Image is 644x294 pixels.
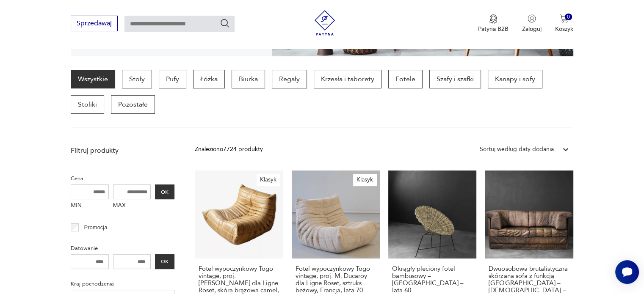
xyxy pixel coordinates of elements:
a: Stoliki [71,95,104,114]
img: Ikonka użytkownika [528,14,536,23]
a: Stoły [122,70,152,88]
p: Zaloguj [522,25,542,33]
a: Kanapy i sofy [488,70,542,88]
p: Promocja [84,223,108,232]
a: Szafy i szafki [429,70,481,88]
h3: Okrągły pleciony fotel bambusowy – [GEOGRAPHIC_DATA] – lata 60 [392,265,473,294]
button: Patyna B2B [478,14,509,33]
p: Datowanie [71,244,174,253]
label: MIN [71,199,109,213]
a: Biurka [232,70,265,88]
a: Krzesła i taborety [314,70,381,88]
p: Koszyk [555,25,573,33]
a: Ikona medaluPatyna B2B [478,14,509,33]
a: Pozostałe [111,95,155,114]
img: Patyna - sklep z meblami i dekoracjami vintage [312,10,337,36]
div: Znaleziono 7724 produkty [195,145,263,154]
img: Ikona medalu [489,14,498,24]
button: Sprzedawaj [71,16,118,31]
button: OK [155,184,174,199]
p: Kraj pochodzenia [71,279,174,289]
a: Sprzedawaj [71,21,118,27]
a: Wszystkie [71,70,115,88]
img: Ikona koszyka [560,14,568,23]
iframe: Smartsupp widget button [615,260,639,284]
div: Sortuj według daty dodania [480,145,554,154]
p: Patyna B2B [478,25,509,33]
a: Regały [272,70,307,88]
a: Fotele [388,70,423,88]
div: 0 [565,14,572,21]
button: OK [155,254,174,269]
button: Zaloguj [522,14,542,33]
p: Cena [71,174,174,183]
h3: Fotel wypoczynkowy Togo vintage, proj. M. Ducaroy dla Ligne Roset, sztruks beżowy, Francja, lata 70. [296,265,376,294]
a: Łóżka [193,70,225,88]
label: MAX [113,199,151,213]
p: Filtruj produkty [71,146,174,155]
button: Szukaj [220,18,230,28]
button: 0Koszyk [555,14,573,33]
a: Pufy [159,70,186,88]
